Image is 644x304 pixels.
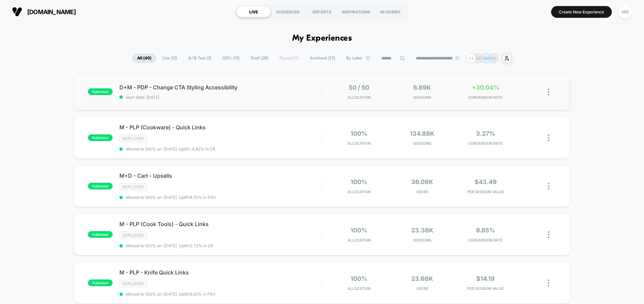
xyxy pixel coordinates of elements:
[119,221,322,227] span: M - PLP (Cook Tools) - Quick Links
[475,178,497,185] span: $43.49
[411,275,433,282] span: 23.66k
[351,130,367,137] span: 100%
[411,178,433,185] span: 36.08k
[88,183,113,189] span: published
[373,6,408,17] div: ACADEMY
[347,238,371,243] span: Allocation
[126,146,215,151] span: Moved to 100% on: [DATE] . Uplift: -4.92% in CR
[410,130,434,137] span: 134.88k
[392,95,452,100] span: Sessions
[548,134,549,141] img: close
[126,195,216,200] span: Moved to 100% on: [DATE] . Uplift: 8.70% in PSV
[351,275,367,282] span: 100%
[126,243,213,248] span: Moved to 100% on: [DATE] . Uplift: 0.72% in CR
[157,54,182,63] span: Live ( 12 )
[455,95,516,100] span: CONVERSION RATE
[455,189,516,194] span: PER SESSION VALUE
[305,54,340,63] span: Archived ( 33 )
[119,231,147,239] span: Deployed
[12,7,22,17] img: Visually logo
[119,84,322,91] span: D+M - PDP - Change CTA Styling Accessibility
[339,6,373,17] div: INSPIRATIONS
[392,286,452,291] span: Users
[351,178,367,185] span: 100%
[132,54,156,63] span: All ( 40 )
[466,53,476,63] div: + 2
[548,88,549,95] img: close
[548,183,549,190] img: close
[119,135,147,142] span: Deployed
[346,56,362,61] span: By Label
[351,227,367,234] span: 100%
[119,172,322,179] span: M+D - Cart - Upsells
[119,124,322,131] span: M - PLP (Cookware) - Quick Links
[482,56,490,61] p: MM
[475,56,482,61] p: MD
[271,6,305,17] div: AUDIENCES
[491,56,496,61] p: KA
[88,231,113,238] span: published
[455,238,516,243] span: CONVERSION RATE
[119,280,147,288] span: Deployed
[548,279,549,287] img: close
[246,54,273,63] span: Draft ( 28 )
[455,56,459,60] img: end
[455,141,516,146] span: CONVERSION RATE
[10,6,78,17] button: [DOMAIN_NAME]
[347,286,371,291] span: Allocation
[119,269,322,276] span: M - PLP - Knife Quick Links
[476,130,495,137] span: 3.27%
[472,84,499,91] span: +30.04%
[476,227,495,234] span: 9.85%
[349,84,369,91] span: 50 / 50
[236,6,271,17] div: LIVE
[476,275,495,282] span: $14.19
[413,84,431,91] span: 6.89k
[27,8,76,15] span: [DOMAIN_NAME]
[217,54,245,63] span: 100% ( 10 )
[548,231,549,238] img: close
[347,189,371,194] span: Allocation
[305,6,339,17] div: REPORTS
[455,286,516,291] span: PER SESSION VALUE
[292,34,352,43] h1: My Experiences
[392,141,452,146] span: Sessions
[88,88,113,95] span: published
[347,95,371,100] span: Allocation
[392,189,452,194] span: Users
[183,54,216,63] span: A/B Test ( 2 )
[411,227,433,234] span: 23.38k
[619,5,632,18] div: MD
[88,279,113,286] span: published
[119,183,147,191] span: Deployed
[126,292,215,297] span: Moved to 100% on: [DATE] . Uplift: 6.52% in PSV
[392,238,452,243] span: Sessions
[617,5,634,19] button: MD
[551,6,612,18] button: Create New Experience
[119,95,322,100] span: start date: [DATE]
[88,134,113,141] span: published
[347,141,371,146] span: Allocation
